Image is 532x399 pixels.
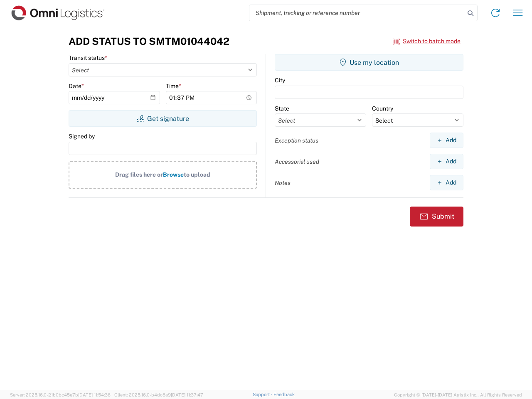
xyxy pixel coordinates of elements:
label: Country [372,105,393,112]
label: Signed by [69,133,95,140]
label: Date [69,82,84,90]
input: Shipment, tracking or reference number [249,5,465,21]
button: Get signature [69,110,257,127]
span: Copyright © [DATE]-[DATE] Agistix Inc., All Rights Reserved [394,391,522,399]
label: Notes [275,179,291,187]
label: Accessorial used [275,158,319,165]
button: Add [430,154,463,169]
span: to upload [184,171,210,178]
span: [DATE] 11:37:47 [171,392,203,397]
span: Browse [163,171,184,178]
a: Support [253,392,273,397]
span: Server: 2025.16.0-21b0bc45e7b [10,392,111,397]
button: Add [430,133,463,148]
label: Transit status [69,54,107,62]
button: Switch to batch mode [393,34,461,48]
span: [DATE] 11:54:36 [78,392,111,397]
button: Submit [410,207,463,227]
a: Feedback [273,392,295,397]
label: State [275,105,289,112]
button: Use my location [275,54,463,71]
h3: Add Status to SMTM01044042 [69,35,229,47]
label: Time [166,82,181,90]
button: Add [430,175,463,190]
label: Exception status [275,137,318,144]
label: City [275,76,285,84]
span: Drag files here or [115,171,163,178]
span: Client: 2025.16.0-b4dc8a9 [114,392,203,397]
